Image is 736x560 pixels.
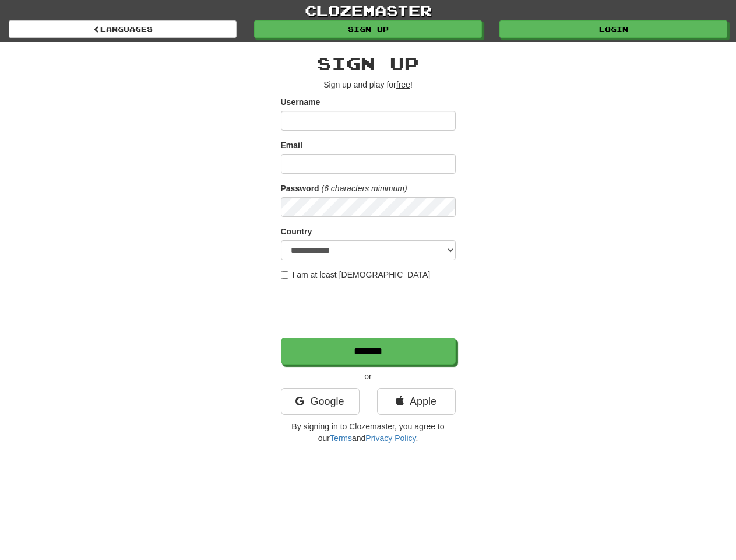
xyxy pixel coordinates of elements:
a: Apple [377,388,456,415]
p: By signing in to Clozemaster, you agree to our and . [281,421,456,444]
a: Privacy Policy [365,433,415,443]
p: Sign up and play for ! [281,79,456,90]
u: free [396,80,410,89]
label: Username [281,96,321,108]
em: (6 characters minimum) [322,184,407,193]
a: Terms [330,433,352,443]
label: Email [281,139,302,151]
a: Login [499,20,727,38]
a: Languages [9,20,237,38]
label: Password [281,183,319,194]
label: Country [281,226,312,237]
a: Google [281,388,360,415]
h2: Sign up [281,54,456,73]
label: I am at least [DEMOGRAPHIC_DATA] [281,269,431,281]
p: or [281,370,456,382]
iframe: reCAPTCHA [281,286,458,332]
a: Sign up [254,20,482,38]
input: I am at least [DEMOGRAPHIC_DATA] [281,271,288,279]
